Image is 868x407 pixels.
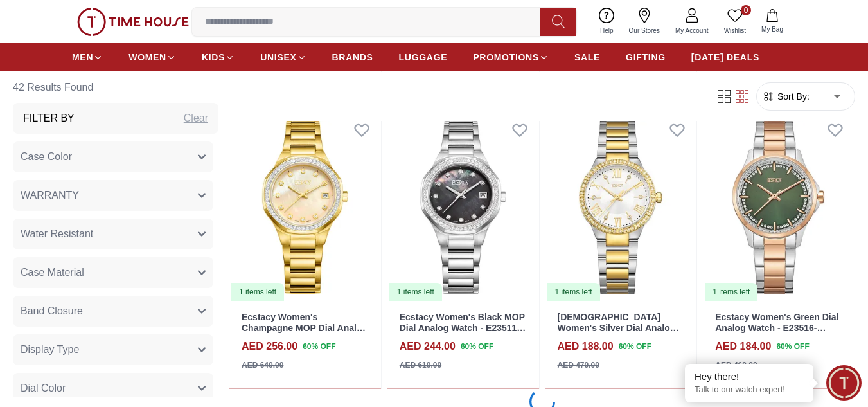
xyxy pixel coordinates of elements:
a: WOMEN [128,46,176,69]
div: AED 470.00 [558,359,599,371]
a: [DATE] DEALS [691,46,759,69]
span: [DATE] DEALS [691,51,759,64]
a: Ecstacy Women's Black MOP Dial Analog Watch - E23511-SBSMB [400,312,526,344]
img: Ecstacy Women's Green Dial Analog Watch - E23516-KBKH [702,111,855,302]
span: Water Resistant [21,226,93,242]
button: Display Type [13,334,213,365]
div: Clear [184,111,208,126]
div: Chat Widget [826,365,862,401]
div: AED 640.00 [242,359,283,371]
button: WARRANTY [13,180,213,211]
span: Band Closure [21,303,83,319]
a: LUGGAGE [399,46,448,69]
h4: AED 188.00 [558,339,614,354]
div: 1 items left [389,283,442,301]
div: AED 610.00 [400,359,441,371]
div: 1 items left [231,283,284,301]
span: Case Material [21,265,84,280]
p: Talk to our watch expert! [695,384,804,395]
span: Help [595,26,619,35]
span: 0 [741,5,751,15]
span: Wishlist [719,26,751,35]
button: Case Color [13,141,213,172]
span: PROMOTIONS [473,51,539,64]
a: Ecstacy Women's Black MOP Dial Analog Watch - E23511-SBSMB1 items left [387,111,539,302]
a: Our Stores [621,5,668,38]
span: Case Color [21,149,72,165]
span: MEN [72,51,93,64]
a: SALE [574,46,600,69]
span: Dial Color [21,381,66,396]
span: Our Stores [624,26,665,35]
a: GIFTING [626,46,666,69]
button: Band Closure [13,296,213,327]
button: Water Resistant [13,219,213,249]
a: Ecstacy Women's Champagne MOP Dial Analog Watch - E23511-GBGMC1 items left [229,111,381,302]
span: WARRANTY [21,188,79,203]
button: Case Material [13,257,213,288]
span: WOMEN [128,51,166,64]
button: My Bag [754,6,791,37]
div: 1 items left [547,283,600,301]
span: Sort By: [775,90,810,103]
span: My Bag [756,24,788,34]
img: Ecstacy Women's Black MOP Dial Analog Watch - E23511-SBSMB [387,111,539,302]
span: LUGGAGE [399,51,448,64]
img: ... [77,8,189,36]
span: SALE [574,51,600,64]
h6: 42 Results Found [13,72,218,103]
button: Sort By: [762,90,810,103]
h4: AED 244.00 [400,339,456,354]
span: Display Type [21,342,79,357]
a: MEN [72,46,103,69]
div: Hey there! [695,370,804,383]
a: KIDS [202,46,235,69]
img: Ecstacy Women's Champagne MOP Dial Analog Watch - E23511-GBGMC [229,111,381,302]
a: Help [592,5,621,38]
a: PROMOTIONS [473,46,549,69]
img: Ecstacy Women's Silver Dial Analog Watch - E23514-TBTS [545,111,697,302]
div: 1 items left [705,283,757,301]
h4: AED 184.00 [715,339,771,354]
a: Ecstacy Women's Green Dial Analog Watch - E23516-KBKH [715,312,838,344]
a: BRANDS [332,46,373,69]
a: Ecstacy Women's Champagne MOP Dial Analog Watch - E23511-GBGMC [242,312,368,344]
span: 60 % OFF [776,341,809,352]
h4: AED 256.00 [242,339,297,354]
span: My Account [670,26,714,35]
span: 60 % OFF [461,341,493,352]
a: Ecstacy Women's Silver Dial Analog Watch - E23514-TBTS1 items left [545,111,697,302]
h3: Filter By [23,111,75,126]
span: 60 % OFF [303,341,335,352]
span: KIDS [202,51,225,64]
span: UNISEX [260,51,296,64]
div: AED 460.00 [715,359,757,371]
span: 60 % OFF [619,341,651,352]
a: Ecstacy Women's Green Dial Analog Watch - E23516-KBKH1 items left [702,111,855,302]
a: [DEMOGRAPHIC_DATA] Women's Silver Dial Analog Watch - E23514-TBTS [558,312,679,344]
span: BRANDS [332,51,373,64]
a: 0Wishlist [716,5,754,38]
button: Dial Color [13,373,213,404]
span: GIFTING [626,51,666,64]
a: UNISEX [260,46,306,69]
